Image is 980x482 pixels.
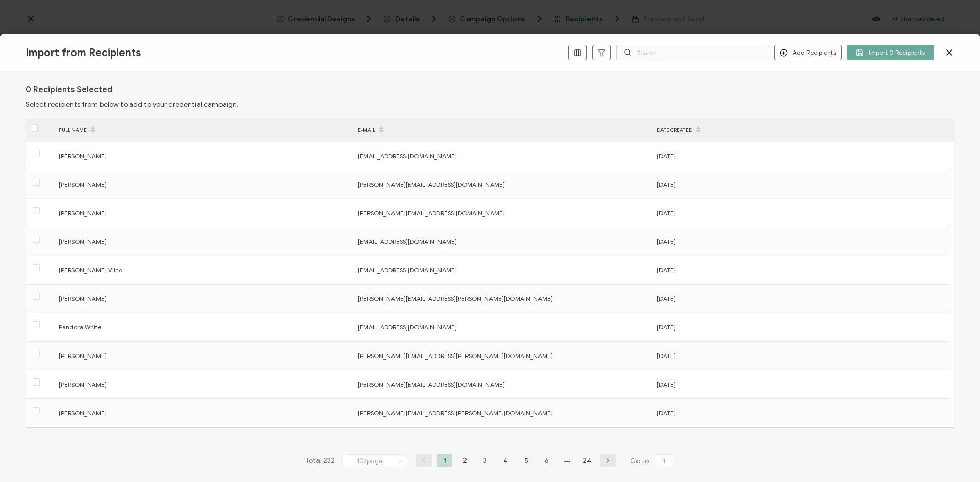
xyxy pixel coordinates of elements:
span: [DATE] [657,380,676,388]
span: [DATE] [657,238,676,245]
div: E-MAIL [353,121,652,139]
span: [PERSON_NAME][EMAIL_ADDRESS][PERSON_NAME][DOMAIN_NAME] [358,352,553,360]
span: [EMAIL_ADDRESS][DOMAIN_NAME] [358,152,457,160]
span: [DATE] [657,152,676,160]
h1: 0 Recipients Selected [26,85,112,95]
span: [EMAIL_ADDRESS][DOMAIN_NAME] [358,238,457,245]
li: 6 [539,454,554,467]
li: 3 [478,454,493,467]
span: Pandora White [59,323,101,331]
button: Import 0 Recipients [847,45,934,60]
span: [PERSON_NAME] [59,352,107,360]
button: Add Recipients [774,45,842,60]
span: [PERSON_NAME] Vilno [59,266,122,274]
span: [PERSON_NAME][EMAIL_ADDRESS][DOMAIN_NAME] [358,209,505,217]
span: [DATE] [657,409,676,417]
span: [PERSON_NAME][EMAIL_ADDRESS][PERSON_NAME][DOMAIN_NAME] [358,295,553,302]
input: Search [616,45,769,60]
div: FULL NAME [54,121,353,139]
span: [PERSON_NAME] [59,238,107,245]
span: [DATE] [657,295,676,302]
input: Select [342,454,406,468]
span: [DATE] [657,181,676,188]
span: [DATE] [657,266,676,274]
span: [PERSON_NAME] [59,181,107,188]
span: [EMAIL_ADDRESS][DOMAIN_NAME] [358,266,457,274]
span: Go to [630,454,675,468]
iframe: Chat Widget [929,433,980,482]
span: [PERSON_NAME][EMAIL_ADDRESS][DOMAIN_NAME] [358,181,505,188]
span: [DATE] [657,209,676,217]
li: 24 [580,454,595,467]
div: DATE CREATED [652,121,951,139]
span: [DATE] [657,352,676,360]
span: [PERSON_NAME] [59,295,107,302]
span: [PERSON_NAME][EMAIL_ADDRESS][DOMAIN_NAME] [358,380,505,388]
span: [PERSON_NAME] [59,380,107,388]
li: 5 [519,454,534,467]
span: [DATE] [657,323,676,331]
li: 4 [498,454,513,467]
span: [PERSON_NAME] [59,152,107,160]
span: Select recipients from below to add to your credential campaign. [26,100,238,109]
span: Import 0 Recipients [856,49,925,57]
li: 2 [457,454,473,467]
span: Import from Recipients [26,46,141,59]
span: [EMAIL_ADDRESS][DOMAIN_NAME] [358,323,457,331]
span: [PERSON_NAME] [59,209,107,217]
span: [PERSON_NAME][EMAIL_ADDRESS][PERSON_NAME][DOMAIN_NAME] [358,409,553,417]
li: 1 [437,454,452,467]
span: [PERSON_NAME] [59,409,107,417]
span: Total 232 [305,454,335,468]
